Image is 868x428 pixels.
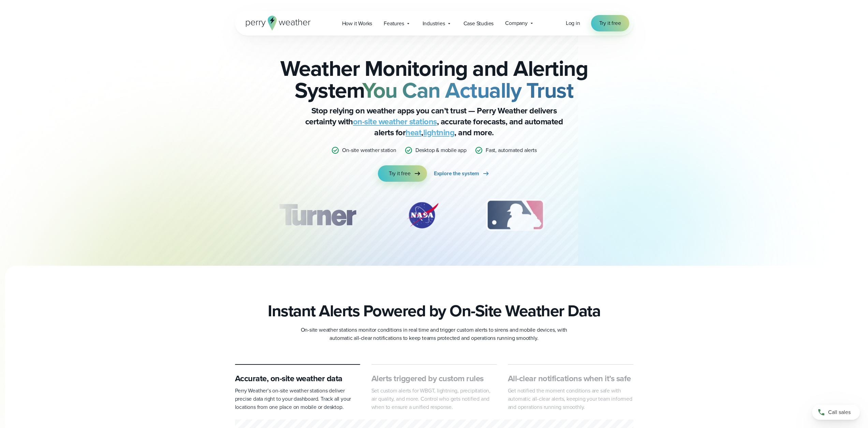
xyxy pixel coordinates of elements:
span: Try it free [599,19,621,27]
p: Get notified the moment conditions are safe with automatic all-clear alerts, keeping your team in... [508,387,633,411]
a: Try it free [591,15,629,31]
p: Desktop & mobile app [415,146,467,154]
img: NASA.svg [399,198,446,232]
div: slideshow [269,198,599,236]
span: Log in [566,19,580,27]
span: Features [384,19,404,28]
a: Call sales [812,405,860,420]
p: Perry Weather’s on-site weather stations deliver precise data right to your dashboard. Track all ... [235,387,361,411]
p: On-site weather stations monitor conditions in real time and trigger custom alerts to sirens and ... [298,326,571,342]
strong: You Can Actually Trust [362,74,573,106]
a: Explore the system [434,165,490,182]
span: Industries [423,19,445,28]
img: MLB.svg [479,198,551,232]
div: 3 of 12 [479,198,551,232]
h3: Accurate, on-site weather data [235,373,361,384]
h3: All-clear notifications when it’s safe [508,373,633,384]
span: Call sales [828,408,851,416]
img: PGA.svg [584,198,638,232]
p: Fast, automated alerts [486,146,537,154]
h2: Weather Monitoring and Alerting System [269,57,599,101]
div: 2 of 12 [399,198,446,232]
p: Set custom alerts for WBGT, lightning, precipitation, air quality, and more. Control who gets not... [371,387,497,411]
a: Try it free [378,165,427,182]
div: 4 of 12 [584,198,638,232]
span: Explore the system [434,169,479,178]
a: on-site weather stations [353,115,437,128]
p: On-site weather station [342,146,396,154]
span: How it Works [342,19,372,28]
a: Case Studies [458,16,500,30]
a: How it Works [336,16,378,30]
span: Try it free [389,169,411,178]
p: Stop relying on weather apps you can’t trust — Perry Weather delivers certainty with , accurate f... [298,105,571,138]
a: lightning [423,126,455,139]
h2: Instant Alerts Powered by On-Site Weather Data [268,301,600,320]
img: Turner-Construction_1.svg [269,198,366,232]
div: 1 of 12 [269,198,366,232]
span: Case Studies [464,19,494,28]
a: Log in [566,19,580,27]
h3: Alerts triggered by custom rules [371,373,497,384]
span: Company [505,19,528,27]
a: heat [406,126,421,139]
